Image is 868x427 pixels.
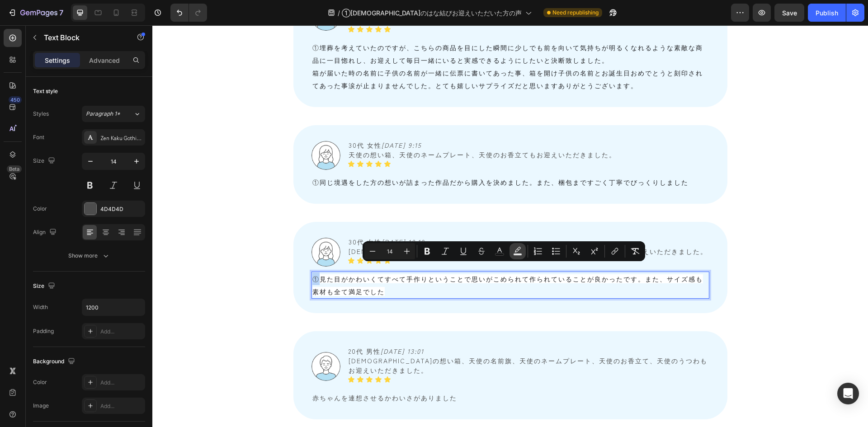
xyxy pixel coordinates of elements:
[808,4,846,22] button: Publish
[33,226,58,239] div: Align
[45,56,70,65] p: Settings
[33,378,47,386] div: Color
[159,116,188,145] img: gempages_464591402135717053-f2dc6688-731c-4d61-b958-d64ae8655dfa.png
[89,56,120,65] p: Advanced
[160,368,305,377] span: 赤ちゃんを連想させるかわいさがありました
[228,321,272,330] i: [DATE] 13:01
[159,327,188,356] img: gempages_464591402135717053-aa9e3b45-9a65-4748-8cf4-7b4292d7a76a.png
[159,212,188,241] img: gempages_464591402135717053-f2dc6688-731c-4d61-b958-d64ae8655dfa.png
[774,4,804,22] button: Save
[782,9,797,17] span: Save
[100,134,143,142] div: Zen Kaku Gothic New
[33,248,145,264] button: Show more
[100,402,143,410] div: Add...
[229,212,273,221] i: [DATE] 10:19
[82,106,145,122] button: Paragraph 1*
[44,32,121,43] p: Text Block
[68,251,110,260] div: Show more
[196,331,555,349] span: [DEMOGRAPHIC_DATA]の想い箱、天使の名前旗、天使のネームプレート、天使のお香立て、天使のうつわもお迎えいただきました。
[160,247,556,272] p: ①
[837,383,859,404] div: Open Intercom Messenger
[338,8,340,18] span: /
[342,8,522,18] span: ①[DEMOGRAPHIC_DATA]のはな結びお迎えいただいた方の声
[9,96,22,103] div: 450
[33,356,77,368] div: Background
[100,328,143,336] div: Add...
[160,249,551,271] span: 見た目がかわいくてすべて手作りということで思いがこめられて作られていることが良かったです。また、サイズ感も素材も全て満足でした
[363,241,645,261] div: Editor contextual toolbar
[33,303,48,311] div: Width
[160,152,167,161] span: ①
[170,4,207,22] div: Undo/Redo
[196,221,555,230] span: [DEMOGRAPHIC_DATA]の想い箱、天使の名前旗、天使のお香立て、天使のうつわもお迎えいただきました。
[59,7,63,18] p: 7
[159,246,557,273] div: Rich Text Editor. Editing area: main
[196,212,273,221] span: 30代 女性
[33,280,57,292] div: Size
[33,327,54,335] div: Padding
[86,110,120,118] span: Paragraph 1*
[82,299,145,315] input: Auto
[816,8,838,18] div: Publish
[100,205,143,213] div: 4D4D4D
[196,115,269,124] span: 30代 女性
[196,125,464,134] span: 天使の想い箱、天使のネームプレート、天使のお香立てもお迎えいただきました。
[33,205,47,213] div: Color
[33,110,49,118] div: Styles
[7,165,22,173] div: Beta
[160,43,551,65] span: 箱が届いた時の名前に子供の名前が一緒に伝票に書いてあった事、箱を開け子供の名前とお誕生日おめでとうと刻印されてあった事涙が止まりませんでした。とても嬉しいサプライズだと思いますありがとうございます。
[33,155,57,167] div: Size
[229,115,269,124] i: [DATE] 9:15
[152,25,868,427] iframe: Design area
[196,321,272,330] span: 20代 男性
[100,379,143,387] div: Add...
[33,133,44,141] div: Font
[167,152,536,161] span: 同じ境遇をした方の想いが詰まった作品だから購入を決めました。また、梱包まですごく丁寧でびっくりしました
[33,87,58,95] div: Text style
[33,402,49,410] div: Image
[4,4,67,22] button: 7
[552,9,599,17] span: Need republishing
